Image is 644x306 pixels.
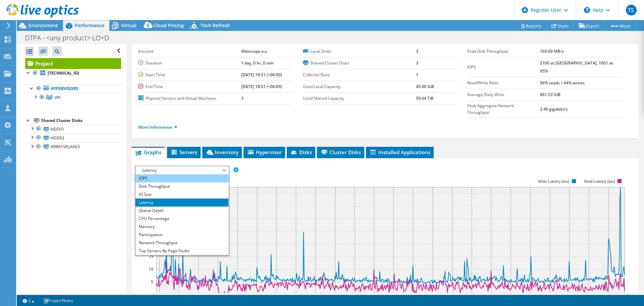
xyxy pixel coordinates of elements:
span: Inventory [206,149,238,156]
a: More Information [138,124,177,130]
span: Hypervisor [247,149,282,156]
b: [TECHNICAL_ID] [48,70,79,76]
span: Disks [290,149,312,156]
label: Peak Disk Throughput [467,48,540,55]
b: 2.46 gigabits/s [540,106,568,112]
li: IO Size [136,190,228,199]
span: Cloud Pricing [153,22,184,29]
label: Physical Servers and Virtual Machines [138,95,241,102]
span: Environment [29,22,58,29]
svg: \n [584,7,590,13]
b: [DATE] 18:51 (+06:00) [241,84,282,89]
h1: DTPA - <any product> LO+D [22,34,119,42]
b: Mikenopa a.s. [241,48,268,54]
a: More [604,20,636,31]
label: Shared Cluster Disks [303,60,416,67]
b: 2100 at [GEOGRAPHIC_DATA], 1001 at 95% [540,60,613,74]
span: Performance [75,22,104,29]
label: End Time [138,83,241,90]
b: 1 day, 0 hr, 0 min [241,60,274,66]
li: IOPS [136,174,228,182]
span: Graphs [135,149,161,156]
b: 56% reads / 44% writes [540,80,585,86]
text: 5 [151,279,153,285]
span: Tech Refresh [201,22,230,29]
li: Latency [136,199,228,207]
span: Installed Applications [369,149,430,156]
li: Memory [136,223,228,231]
label: IOPS [467,64,540,71]
text: 15 [149,254,153,259]
a: HDD02 [25,133,121,142]
a: [TECHNICAL_ID] [25,69,121,78]
a: Project [25,58,121,69]
label: Start Time [138,72,241,78]
label: Peak Aggregate Network Throughput [467,102,540,116]
a: Reports [515,20,547,31]
span: TS [626,5,637,15]
a: Hypervisors [25,84,121,93]
b: 3 [241,95,244,101]
a: ARRAYVELAA03 [25,142,121,151]
li: Participation [136,231,228,239]
label: Read/Write Ratio [467,80,540,86]
text: 0 [151,292,153,298]
b: 3 [416,60,418,66]
a: VPI [25,93,121,102]
label: Duration [138,60,241,67]
label: Used Local Capacity [303,83,416,90]
span: Latency [139,166,225,174]
a: Export [574,20,605,31]
a: Share [546,20,574,31]
b: 45.00 GiB [416,84,434,89]
label: Account [138,48,241,55]
b: [DATE] 18:51 (+06:00) [241,72,282,78]
span: Cluster Disks [320,149,361,156]
span: Virtual [121,22,137,29]
li: Top Servers By Page Faults [136,247,228,255]
li: Network Throughput [136,239,228,247]
label: Collector Runs [303,72,416,78]
a: 2 [18,296,39,305]
span: VPI [55,95,60,100]
b: 59.04 TiB [416,95,433,101]
label: Average Daily Write [467,91,540,98]
li: CPU Percentage [136,215,228,223]
b: 3 [416,48,418,54]
li: Disk Throughput [136,182,228,190]
b: 1 [416,72,418,78]
span: Servers [170,149,197,156]
text: Write Latency (ms) [538,179,569,184]
label: Local Disks [303,48,416,55]
div: Shared Cluster Disks [41,117,121,125]
a: HDD01 [25,125,121,133]
a: Project Notes [39,296,78,305]
li: Queue Depth [136,207,228,215]
text: 10 [149,266,153,272]
label: Used Shared Capacity [303,95,416,102]
text: Read Latency (ms) [584,179,615,184]
b: 169.60 MB/s [540,48,564,54]
b: 861.53 GiB [540,92,560,97]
